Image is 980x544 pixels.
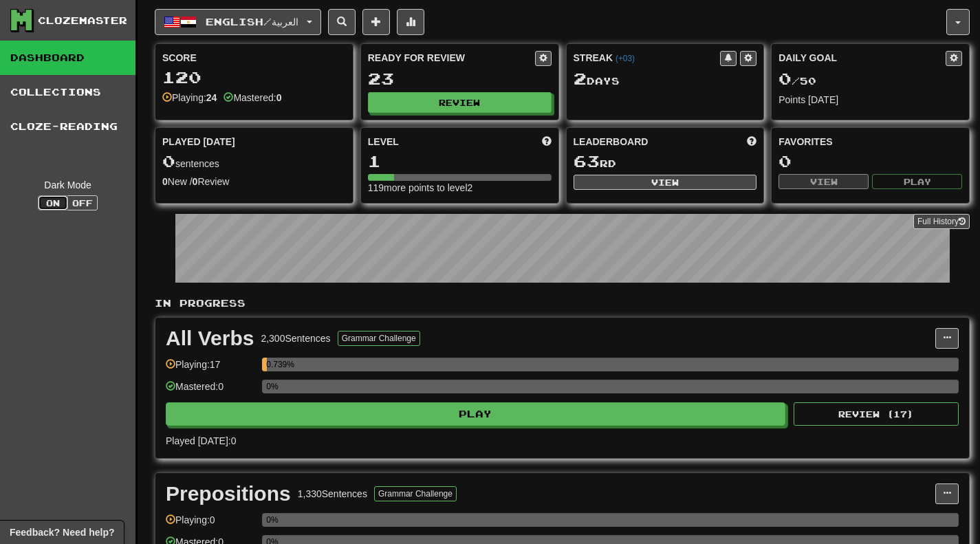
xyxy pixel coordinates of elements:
[397,9,424,35] button: More stats
[368,92,552,113] button: Review
[328,9,356,35] button: Search sentences
[368,153,552,170] div: 1
[266,358,267,371] div: 0.739%
[778,153,962,170] div: 0
[778,93,962,107] div: Points [DATE]
[362,9,390,35] button: Add sentence to collection
[298,487,367,501] div: 1,330 Sentences
[778,51,946,66] div: Daily Goal
[166,513,255,536] div: Playing: 0
[574,153,757,171] div: rd
[166,483,291,504] div: Prepositions
[166,328,254,349] div: All Verbs
[162,51,346,65] div: Score
[574,70,757,88] div: Day s
[574,151,600,171] span: 63
[162,176,168,187] strong: 0
[166,435,236,446] span: Played [DATE]: 0
[162,151,175,171] span: 0
[778,174,869,189] button: View
[794,402,959,426] button: Review (17)
[38,195,68,210] button: On
[193,176,198,187] strong: 0
[206,16,298,28] span: English / العربية
[574,135,649,149] span: Leaderboard
[276,92,282,103] strong: 0
[162,135,235,149] span: Played [DATE]
[38,14,127,28] div: Clozemaster
[162,175,346,188] div: New / Review
[574,51,721,65] div: Streak
[10,525,114,539] span: Open feedback widget
[913,214,970,229] a: Full History
[166,402,785,426] button: Play
[374,486,457,501] button: Grammar Challenge
[155,9,321,35] button: English/العربية
[778,135,962,149] div: Favorites
[616,54,635,63] a: (+03)
[261,331,330,345] div: 2,300 Sentences
[67,195,98,210] button: Off
[166,380,255,402] div: Mastered: 0
[368,70,552,87] div: 23
[155,296,970,310] p: In Progress
[166,358,255,380] div: Playing: 17
[747,135,756,149] span: This week in points, UTC
[338,331,420,346] button: Grammar Challenge
[206,92,217,103] strong: 24
[162,153,346,171] div: sentences
[368,51,535,65] div: Ready for Review
[10,178,125,192] div: Dark Mode
[574,175,757,190] button: View
[778,75,816,87] span: / 50
[574,69,587,88] span: 2
[778,69,792,88] span: 0
[368,135,399,149] span: Level
[542,135,552,149] span: Score more points to level up
[368,181,552,195] div: 119 more points to level 2
[162,91,217,105] div: Playing:
[162,69,346,86] div: 120
[872,174,962,189] button: Play
[224,91,281,105] div: Mastered:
